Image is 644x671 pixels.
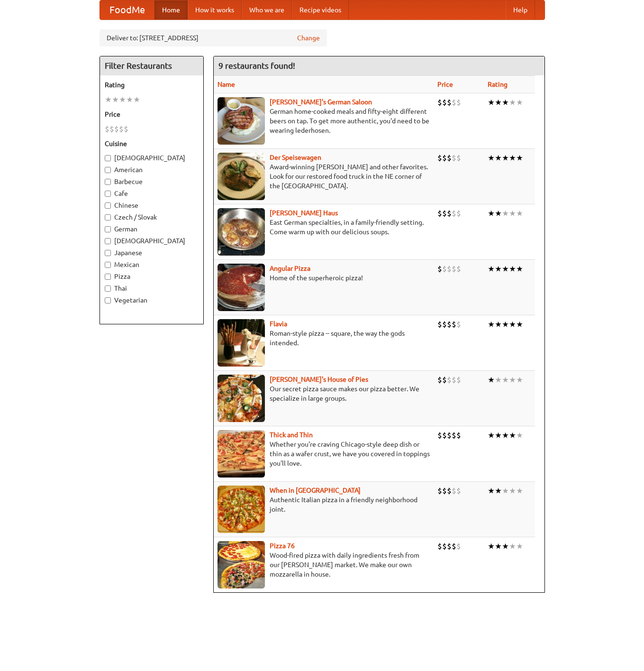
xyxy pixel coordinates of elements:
li: ★ [495,430,502,441]
li: ★ [495,486,502,496]
li: ★ [502,264,509,274]
h5: Rating [105,80,199,90]
li: $ [456,541,461,552]
b: Pizza 76 [270,542,295,550]
img: luigis.jpg [218,375,265,422]
li: ★ [488,541,495,552]
li: $ [452,153,456,163]
li: $ [442,486,447,496]
label: Thai [105,284,199,293]
li: $ [447,319,452,330]
b: [PERSON_NAME] Haus [270,209,338,217]
a: Home [154,0,188,19]
ng-pluralize: 9 restaurants found! [218,61,295,70]
li: ★ [133,94,140,105]
img: kohlhaus.jpg [218,208,265,256]
li: ★ [516,541,523,552]
li: ★ [495,264,502,274]
input: Cafe [105,191,111,197]
li: ★ [502,97,509,108]
li: $ [456,153,461,163]
li: ★ [502,541,509,552]
a: FoodMe [100,0,154,19]
li: $ [452,375,456,385]
li: ★ [495,319,502,330]
li: $ [442,375,447,385]
a: When in [GEOGRAPHIC_DATA] [270,487,361,494]
img: speisewagen.jpg [218,153,265,200]
div: Deliver to: [STREET_ADDRESS] [100,29,327,46]
p: Home of the superheroic pizza! [218,273,430,283]
li: ★ [495,541,502,552]
li: $ [442,97,447,108]
li: ★ [495,153,502,163]
a: Flavia [270,320,287,328]
li: ★ [502,153,509,163]
li: ★ [509,486,516,496]
li: $ [437,264,442,274]
li: ★ [488,486,495,496]
input: Pizza [105,274,111,280]
li: ★ [516,375,523,385]
li: $ [456,208,461,219]
li: $ [447,375,452,385]
input: [DEMOGRAPHIC_DATA] [105,238,111,244]
label: [DEMOGRAPHIC_DATA] [105,236,199,246]
a: [PERSON_NAME]'s House of Pies [270,376,368,383]
li: ★ [488,319,495,330]
li: ★ [509,153,516,163]
li: ★ [105,94,112,105]
li: ★ [509,319,516,330]
a: Recipe videos [292,0,349,19]
h5: Cuisine [105,139,199,148]
li: $ [456,430,461,441]
a: Who we are [242,0,292,19]
label: German [105,224,199,234]
img: pizza76.jpg [218,541,265,588]
li: ★ [516,486,523,496]
li: ★ [516,319,523,330]
li: $ [456,375,461,385]
label: American [105,165,199,175]
li: ★ [509,264,516,274]
li: $ [437,319,442,330]
li: ★ [509,375,516,385]
li: $ [456,264,461,274]
li: $ [447,208,452,219]
a: How it works [188,0,242,19]
li: $ [105,124,109,134]
h4: Filter Restaurants [100,56,203,75]
a: Angular Pizza [270,265,310,272]
li: $ [452,264,456,274]
li: $ [447,541,452,552]
li: $ [437,153,442,163]
p: Our secret pizza sauce makes our pizza better. We specialize in large groups. [218,384,430,403]
b: Thick and Thin [270,431,313,439]
input: Mexican [105,262,111,268]
li: $ [442,264,447,274]
a: Der Speisewagen [270,154,321,161]
li: $ [452,486,456,496]
p: Authentic Italian pizza in a friendly neighborhood joint. [218,495,430,514]
input: Thai [105,285,111,292]
input: American [105,167,111,173]
li: $ [437,97,442,108]
li: $ [447,430,452,441]
li: ★ [509,541,516,552]
li: $ [452,541,456,552]
li: ★ [502,430,509,441]
label: Pizza [105,272,199,281]
label: Mexican [105,260,199,269]
img: angular.jpg [218,264,265,311]
li: $ [437,208,442,219]
li: ★ [119,94,126,105]
li: ★ [502,319,509,330]
li: ★ [516,208,523,219]
input: Czech / Slovak [105,214,111,221]
li: $ [119,124,124,134]
li: $ [452,319,456,330]
li: ★ [516,264,523,274]
li: $ [447,264,452,274]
